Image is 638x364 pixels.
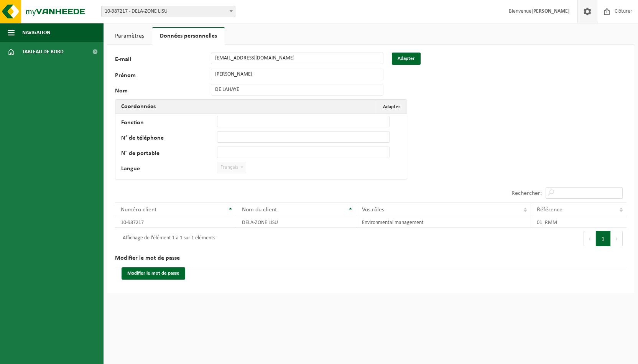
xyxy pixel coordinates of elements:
span: Numéro client [121,207,156,213]
label: Rechercher: [511,190,542,196]
a: Paramètres [107,27,152,45]
td: 10-987217 [115,217,236,228]
label: Nom [115,88,211,96]
span: Navigation [22,23,50,42]
button: Previous [584,231,596,246]
h2: Modifier le mot de passe [115,249,626,267]
span: Vos rôles [362,207,384,213]
td: 01_RMM [531,217,626,228]
td: DELA-ZONE LISU [236,217,356,228]
span: Français [217,162,246,173]
label: Langue [121,166,217,173]
td: Environmental management [356,217,531,228]
h2: Coordonnées [115,100,161,114]
span: 10-987217 - DELA-ZONE LISU [101,6,235,17]
button: Modifier le mot de passe [122,267,185,280]
button: Adapter [392,53,421,65]
div: Affichage de l'élément 1 à 1 sur 1 éléments [119,232,215,245]
label: N° de téléphone [121,135,217,143]
span: Adapter [383,104,400,109]
span: Tableau de bord [22,42,64,61]
button: Adapter [377,100,406,114]
span: Référence [537,207,562,213]
label: Prénom [115,72,211,80]
label: N° de portable [121,150,217,158]
span: 10-987217 - DELA-ZONE LISU [102,6,235,17]
button: Next [611,231,623,246]
span: Français [217,162,246,173]
a: Données personnelles [152,27,225,45]
label: E-mail [115,56,211,65]
button: 1 [596,231,611,246]
span: Nom du client [242,207,277,213]
strong: [PERSON_NAME] [531,8,570,14]
label: Fonction [121,120,217,127]
input: E-mail [211,53,383,64]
